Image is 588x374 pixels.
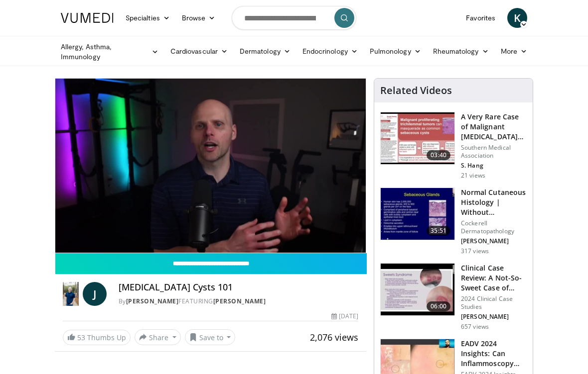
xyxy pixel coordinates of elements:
[77,333,85,342] span: 53
[310,331,358,343] span: 2,076 views
[63,330,131,345] a: 53 Thumbs Up
[427,41,495,61] a: Rheumatology
[427,226,450,236] span: 35:51
[461,313,527,321] p: [PERSON_NAME]
[461,263,527,293] h3: Clinical Case Review: A Not-So-Sweet Case of Vulvar Ulceration
[461,187,527,217] h3: Normal Cutaneous Histology | Without [MEDICAL_DATA]
[61,13,114,23] img: VuMedi Logo
[213,297,266,305] a: [PERSON_NAME]
[164,41,234,61] a: Cardiovascular
[381,264,454,315] img: 2e26c7c5-ede0-4b44-894d-3a9364780452.150x105_q85_crop-smart_upscale.jpg
[461,323,489,331] p: 657 views
[176,8,222,28] a: Browse
[461,112,527,142] h3: A Very Rare Case of Malignant [MEDICAL_DATA] Masqu…
[381,188,454,240] img: cd4a92e4-2b31-4376-97fb-4364d1c8cf52.150x105_q85_crop-smart_upscale.jpg
[55,79,366,253] video-js: Video Player
[185,329,236,345] button: Save to
[460,8,501,28] a: Favorites
[380,85,452,96] h4: Related Videos
[119,297,358,306] div: By FEATURING
[461,162,527,170] p: S. Hang
[120,8,176,28] a: Specialties
[331,312,358,321] div: [DATE]
[232,6,356,30] input: Search topics, interventions
[507,8,527,28] a: K
[381,112,454,164] img: 15a2a6c9-b512-40ee-91fa-a24d648bcc7f.150x105_q85_crop-smart_upscale.jpg
[461,237,527,245] p: [PERSON_NAME]
[427,301,450,311] span: 06:00
[461,172,485,180] p: 21 views
[380,263,527,331] a: 06:00 Clinical Case Review: A Not-So-Sweet Case of Vulvar Ulceration 2024 Clinical Case Studies [...
[427,150,450,160] span: 03:40
[119,282,358,293] h4: [MEDICAL_DATA] Cysts 101
[380,112,527,180] a: 03:40 A Very Rare Case of Malignant [MEDICAL_DATA] Masqu… Southern Medical Association S. Hang 21...
[55,42,164,62] a: Allergy, Asthma, Immunology
[461,219,527,235] p: Cockerell Dermatopathology
[461,339,527,369] h3: EADV 2024 Insights: Can Inflammoscopy Replace Histology?
[296,41,364,61] a: Endocrinology
[83,282,107,306] a: J
[364,41,427,61] a: Pulmonology
[63,282,79,306] img: Dr. Jordan Rennicke
[461,295,527,311] p: 2024 Clinical Case Studies
[461,144,527,160] p: Southern Medical Association
[461,247,489,255] p: 317 views
[380,187,527,255] a: 35:51 Normal Cutaneous Histology | Without [MEDICAL_DATA] Cockerell Dermatopathology [PERSON_NAME...
[234,41,296,61] a: Dermatology
[135,329,181,345] button: Share
[126,297,179,305] a: [PERSON_NAME]
[495,41,533,61] a: More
